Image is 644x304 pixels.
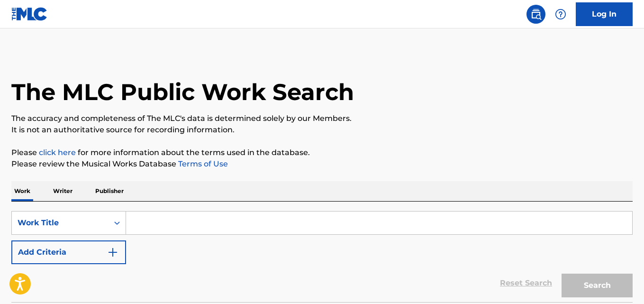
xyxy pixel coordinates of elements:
[18,217,103,229] div: Work Title
[176,159,228,168] a: Terms of Use
[530,9,542,20] img: search
[11,113,633,124] p: The accuracy and completeness of The MLC's data is determined solely by our Members.
[597,258,644,304] iframe: Chat Widget
[92,181,127,201] p: Publisher
[551,5,570,24] div: Help
[11,240,126,264] button: Add Criteria
[11,7,48,21] img: MLC Logo
[11,124,633,136] p: It is not an authoritative source for recording information.
[50,181,75,201] p: Writer
[107,247,118,258] img: 9d2ae6d4665cec9f34b9.svg
[11,147,633,158] p: Please for more information about the terms used in the database.
[11,78,354,106] h1: The MLC Public Work Search
[526,5,545,24] a: Public Search
[11,211,633,302] form: Search Form
[39,148,76,157] a: click here
[11,181,33,201] p: Work
[11,158,633,170] p: Please review the Musical Works Database
[576,2,633,26] a: Log In
[555,9,566,20] img: help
